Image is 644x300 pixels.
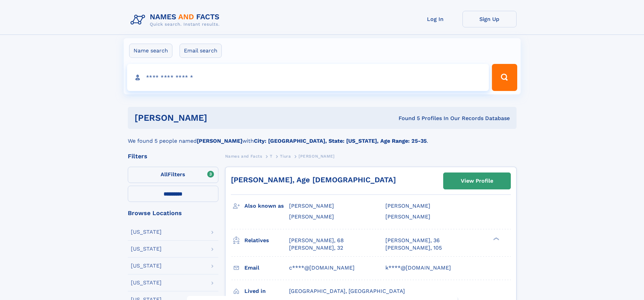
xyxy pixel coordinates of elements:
[492,236,500,241] div: ❯
[280,154,291,159] span: Tiura
[244,285,289,297] h3: Lived in
[289,213,334,220] span: [PERSON_NAME]
[129,44,172,58] label: Name search
[385,244,442,252] a: [PERSON_NAME], 105
[492,64,517,91] button: Search Button
[135,114,303,122] h1: [PERSON_NAME]
[131,263,162,269] div: [US_STATE]
[128,11,225,29] img: Logo Names and Facts
[408,11,462,27] a: Log In
[231,176,396,184] a: [PERSON_NAME], Age [DEMOGRAPHIC_DATA]
[128,210,218,216] div: Browse Locations
[244,200,289,212] h3: Also known as
[128,153,218,159] div: Filters
[180,44,222,58] label: Email search
[385,203,430,209] span: [PERSON_NAME]
[299,154,335,159] span: [PERSON_NAME]
[254,138,427,144] b: City: [GEOGRAPHIC_DATA], State: [US_STATE], Age Range: 25-35
[303,115,510,122] div: Found 5 Profiles In Our Records Database
[244,262,289,274] h3: Email
[461,173,493,189] div: View Profile
[462,11,517,27] a: Sign Up
[385,213,430,220] span: [PERSON_NAME]
[385,237,440,244] a: [PERSON_NAME], 36
[131,280,162,285] div: [US_STATE]
[289,244,343,252] a: [PERSON_NAME], 32
[289,203,334,209] span: [PERSON_NAME]
[244,235,289,246] h3: Relatives
[270,152,272,160] a: T
[225,152,262,160] a: Names and Facts
[161,171,168,178] span: All
[131,246,162,252] div: [US_STATE]
[289,288,405,294] span: [GEOGRAPHIC_DATA], [GEOGRAPHIC_DATA]
[127,64,489,91] input: search input
[270,154,272,159] span: T
[444,173,510,189] a: View Profile
[197,138,242,144] b: [PERSON_NAME]
[289,237,344,244] a: [PERSON_NAME], 68
[128,167,218,183] label: Filters
[128,129,517,145] div: We found 5 people named with .
[280,152,291,160] a: Tiura
[131,229,162,235] div: [US_STATE]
